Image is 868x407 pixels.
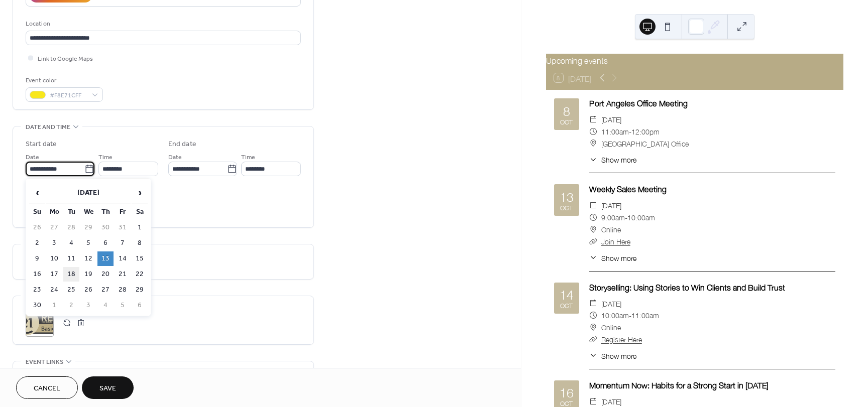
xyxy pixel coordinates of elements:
div: ​ [589,309,597,321]
td: 30 [97,220,114,235]
div: 8 [563,104,570,116]
td: 29 [80,220,96,235]
div: 14 [560,288,574,300]
span: Date [168,152,182,163]
span: Date [26,152,39,163]
div: Oct [560,302,573,309]
th: [DATE] [46,182,131,204]
span: Event links [26,357,63,367]
td: 2 [63,298,79,313]
td: 26 [29,220,45,235]
td: 4 [97,298,114,313]
a: Momentum Now: Habits for a Strong Start in [DATE] [589,377,769,392]
td: 3 [80,298,96,313]
td: 26 [80,283,96,297]
div: Location [26,19,299,29]
button: Save [82,376,134,399]
div: Oct [560,400,573,406]
span: [GEOGRAPHIC_DATA] Office [601,138,689,150]
span: Online [601,321,621,333]
div: ​ [589,154,597,165]
td: 29 [132,283,148,297]
span: 11:00am [631,309,659,321]
div: Upcoming events [546,54,843,66]
div: ​ [589,199,597,211]
a: Register Here [601,332,642,345]
span: [DATE] [601,199,621,211]
td: 28 [115,283,131,297]
div: ; [26,309,54,337]
td: 6 [132,298,148,313]
span: Cancel [34,383,60,394]
td: 16 [29,267,45,282]
span: Save [99,383,116,394]
span: [DATE] [601,113,621,125]
a: Join Here [601,234,630,247]
div: ​ [589,138,597,150]
td: 12 [80,251,96,266]
td: 6 [97,236,114,250]
td: 24 [46,283,62,297]
td: 19 [80,267,96,282]
span: Date and time [26,122,70,132]
span: 12:00pm [631,125,660,138]
td: 18 [63,267,79,282]
th: Su [29,205,45,219]
span: 11:00am [601,125,629,138]
th: Fr [115,205,131,219]
td: 2 [29,236,45,250]
td: 5 [115,298,131,313]
td: 25 [63,283,79,297]
td: 17 [46,267,62,282]
div: ​ [589,298,597,310]
th: Sa [132,205,148,219]
td: 22 [132,267,148,282]
div: ​ [589,252,597,263]
div: Oct [560,204,573,211]
td: 28 [63,220,79,235]
span: Show more [601,252,636,263]
span: [DATE] [601,298,621,310]
div: ​ [589,350,597,361]
span: Online [601,223,621,235]
span: - [629,125,631,138]
td: 20 [97,267,114,282]
th: Tu [63,205,79,219]
span: Show more [601,350,636,361]
span: ‹ [30,183,45,203]
div: ​ [589,333,597,345]
td: 23 [29,283,45,297]
div: ​ [589,125,597,138]
td: 13 [97,251,114,266]
td: 9 [29,251,45,266]
button: Cancel [16,376,78,399]
div: ​ [589,223,597,235]
td: 14 [115,251,131,266]
div: ​ [589,235,597,247]
div: Oct [560,118,573,125]
td: 4 [63,236,79,250]
span: › [132,183,147,203]
span: - [629,309,631,321]
a: Storyselling: Using Stories to Win Clients and Build Trust [589,279,785,294]
td: 3 [46,236,62,250]
div: Start date [26,139,57,150]
div: End date [168,139,196,150]
td: 30 [29,298,45,313]
div: 16 [560,385,574,398]
span: Show more [601,154,636,165]
td: 5 [80,236,96,250]
div: Event color [26,75,101,86]
td: 31 [115,220,131,235]
button: ​Show more [589,350,636,361]
span: 10:00am [601,309,629,321]
span: Time [98,152,113,163]
span: #F8E71CFF [50,90,87,101]
span: Link to Google Maps [38,54,93,64]
div: ​ [589,321,597,333]
span: - [625,211,627,223]
th: Mo [46,205,62,219]
button: ​Show more [589,252,636,263]
span: Time [241,152,255,163]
